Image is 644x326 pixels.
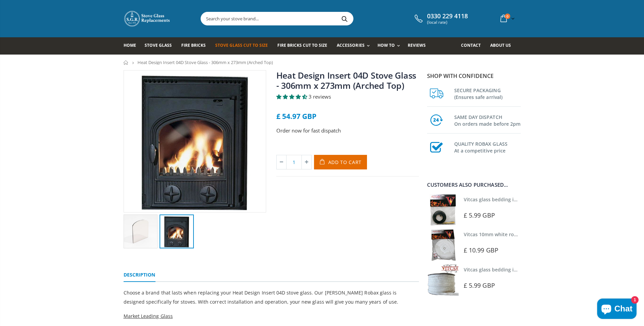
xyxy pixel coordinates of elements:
a: Fire Bricks Cut To Size [277,37,332,55]
a: How To [378,37,403,55]
span: About us [490,42,511,48]
span: Home [124,42,136,48]
span: Reviews [408,42,426,48]
span: Heat Design Insert 04D Stove Glass - 306mm x 273mm (Arched Top) [137,59,273,65]
a: Home [124,60,129,65]
h3: SECURE PACKAGING (Ensures safe arrival) [454,86,521,101]
span: Choose a brand that lasts when replacing your Heat Design Insert 04D stove glass. Our [PERSON_NAM... [124,289,399,305]
span: 3 reviews [309,93,331,100]
img: Vitcas white rope, glue and gloves kit 10mm [427,229,459,261]
span: Stove Glass Cut To Size [215,42,268,48]
span: Contact [461,42,481,48]
span: 4.33 stars [276,93,309,100]
a: Vitcas glass bedding in tape - 2mm x 15mm x 2 meters (White) [464,266,608,273]
span: 0 [505,14,510,19]
span: Fire Bricks [181,42,206,48]
span: £ 10.99 GBP [464,246,498,254]
p: Order now for fast dispatch [276,127,419,135]
a: Accessories [337,37,373,55]
a: Contact [461,37,486,55]
h3: QUALITY ROBAX GLASS At a competitive price [454,139,521,154]
span: £ 5.99 GBP [464,211,495,219]
a: Vitcas 10mm white rope kit - includes rope seal and glue! [464,231,597,238]
a: Home [124,37,141,55]
a: Stove Glass [145,37,177,55]
span: Accessories [337,42,364,48]
a: Heat Design Insert 04D Stove Glass - 306mm x 273mm (Arched Top) [276,69,417,91]
a: 0330 229 4118 (local rate) [413,13,468,25]
img: Vitcas stove glass bedding in tape [427,264,459,296]
span: (local rate) [427,20,468,25]
p: Shop with confidence [427,72,521,80]
a: Stove Glass Cut To Size [215,37,273,55]
img: Heat_Design_Insert_04D_Stove_800x_crop_center.webp [124,70,266,212]
span: Market Leading Glass [124,313,173,319]
inbox-online-store-chat: Shopify online store chat [595,299,639,321]
a: 0 [498,12,516,25]
a: Description [124,268,155,282]
img: gradualarchedtopstoveglass_315840e6-d220-4fc1-a74e-1509915700a1_150x150.webp [124,215,158,249]
span: Stove Glass [145,42,172,48]
span: How To [378,42,395,48]
a: Vitcas glass bedding in tape - 2mm x 10mm x 2 meters [464,196,590,203]
span: Add to Cart [328,159,362,165]
span: Fire Bricks Cut To Size [277,42,327,48]
img: Heat_Design_Insert_04D_Stove_150x150.webp [160,215,194,249]
div: Customers also purchased... [427,182,521,187]
a: About us [490,37,516,55]
span: £ 54.97 GBP [276,111,316,121]
span: £ 5.99 GBP [464,281,495,289]
img: Vitcas stove glass bedding in tape [427,194,459,226]
input: Search your stove brand... [201,12,429,25]
img: Stove Glass Replacement [124,10,171,27]
span: 0330 229 4118 [427,13,468,20]
a: Reviews [408,37,431,55]
button: Search [337,12,352,25]
h3: SAME DAY DISPATCH On orders made before 2pm [454,113,521,127]
a: Fire Bricks [181,37,211,55]
button: Add to Cart [314,155,367,169]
